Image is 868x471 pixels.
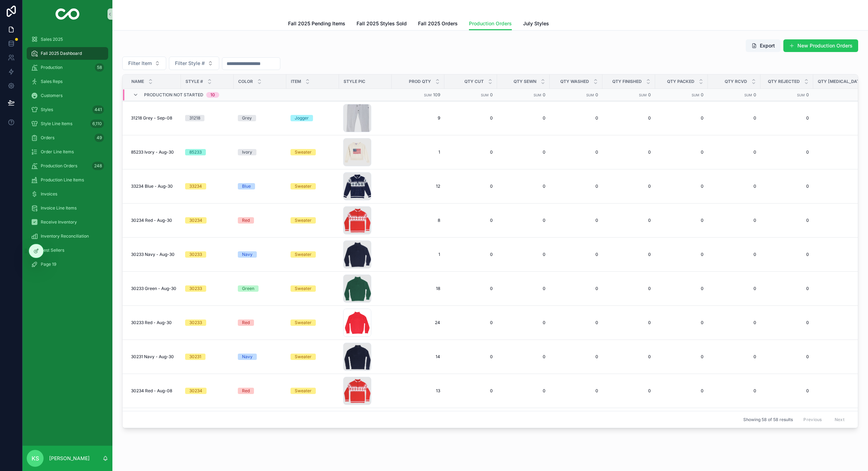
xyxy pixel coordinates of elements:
[131,115,177,121] a: 31218 Grey - Sep-08
[765,252,809,257] span: 0
[94,134,104,142] div: 49
[131,149,174,155] span: 85233 Ivory - Aug-30
[295,354,312,360] div: Sweater
[659,388,704,394] span: 0
[41,233,89,239] span: Inventory Reconciliation
[554,388,598,394] a: 0
[27,61,108,74] a: Production58
[131,183,177,189] a: 33234 Blue - Aug-30
[41,121,72,127] span: Style Line Items
[607,218,651,223] a: 0
[27,146,108,158] a: Order Line Items
[291,251,335,258] a: Sweater
[41,247,64,253] span: Best Sellers
[189,251,202,258] div: 30233
[501,149,546,155] a: 0
[41,37,63,42] span: Sales 2025
[295,149,312,155] div: Sweater
[396,183,440,189] span: 12
[501,354,546,360] span: 0
[396,218,440,223] a: 8
[295,320,312,326] div: Sweater
[27,188,108,200] a: Invoices
[469,17,512,31] a: Production Orders
[92,162,104,170] div: 248
[288,17,345,31] a: Fall 2025 Pending Items
[659,149,704,155] span: 0
[238,320,282,326] a: Red
[501,115,546,121] span: 0
[288,20,345,27] span: Fall 2025 Pending Items
[95,63,104,72] div: 58
[90,120,104,128] div: 6,110
[41,149,74,155] span: Order Line Items
[185,183,229,189] a: 33234
[185,320,229,326] a: 30233
[501,320,546,325] a: 0
[409,79,431,84] span: Prod Qty
[242,115,252,121] div: Grey
[131,388,172,394] span: 30234 Red - Aug-08
[659,115,704,121] span: 0
[185,149,229,155] a: 85233
[712,218,756,223] a: 0
[501,388,546,394] a: 0
[607,286,651,291] span: 0
[238,251,282,258] a: Navy
[295,115,309,121] div: Jogger
[27,33,108,46] a: Sales 2025
[131,218,172,223] span: 30234 Red - Aug-30
[238,388,282,394] a: Red
[464,79,484,84] span: Qty Cut
[185,115,229,121] a: 31218
[418,20,458,27] span: Fall 2025 Orders
[27,103,108,116] a: Styles441
[357,17,407,31] a: Fall 2025 Styles Sold
[396,320,440,325] span: 24
[449,320,493,325] a: 0
[659,320,704,325] span: 0
[765,149,809,155] a: 0
[607,354,651,360] span: 0
[554,218,598,223] a: 0
[712,320,756,325] span: 0
[449,388,493,394] a: 0
[122,57,166,70] button: Select Button
[712,183,756,189] span: 0
[238,115,282,121] a: Grey
[144,92,203,98] span: Production not Started
[765,115,809,121] a: 0
[41,219,77,225] span: Receive Inventory
[128,60,152,67] span: Filter Item
[449,252,493,257] span: 0
[659,218,704,223] a: 0
[783,39,858,52] a: New Production Orders
[554,149,598,155] span: 0
[712,149,756,155] span: 0
[765,183,809,189] span: 0
[449,149,493,155] a: 0
[712,388,756,394] a: 0
[659,286,704,291] a: 0
[607,320,651,325] a: 0
[712,252,756,257] span: 0
[41,107,53,112] span: Styles
[41,177,84,183] span: Production Line Items
[189,149,202,155] div: 85233
[238,354,282,360] a: Navy
[449,218,493,223] span: 0
[554,183,598,189] span: 0
[291,79,301,84] span: Item
[295,388,312,394] div: Sweater
[41,262,56,267] span: Page 19
[41,51,82,56] span: Fall 2025 Dashboard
